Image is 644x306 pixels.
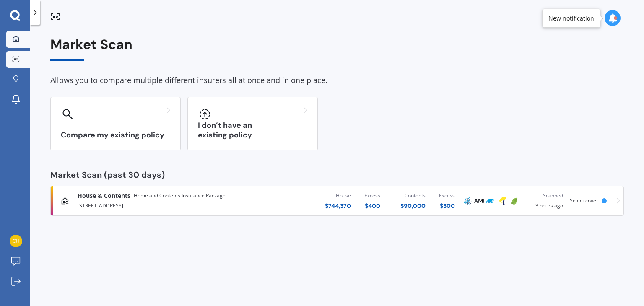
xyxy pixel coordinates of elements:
h3: I don’t have an existing policy [198,121,307,140]
a: House & ContentsHome and Contents Insurance Package[STREET_ADDRESS]House$744,370Excess$400Content... [50,186,624,216]
img: AMP [462,196,473,206]
img: 5144425d956cf41f9c723985a63c7e14 [10,235,22,247]
img: Trade Me Insurance [486,196,496,206]
div: [STREET_ADDRESS] [78,200,261,210]
span: Home and Contents Insurance Package [134,192,226,200]
h3: Compare my existing policy [61,130,170,140]
div: $ 90,000 [400,202,426,210]
div: House [325,192,351,200]
div: Allows you to compare multiple different insurers all at once and in one place. [50,74,624,87]
div: Market Scan [50,37,624,61]
img: Initio [509,196,519,206]
div: Scanned [527,192,563,200]
img: AMI [474,196,484,206]
div: 3 hours ago [527,192,563,210]
div: $ 300 [439,202,455,210]
div: $ 744,370 [325,202,351,210]
span: House & Contents [78,192,130,200]
div: Contents [400,192,426,200]
div: New notification [548,14,594,22]
span: Select cover [570,197,598,204]
div: Excess [439,192,455,200]
div: Excess [364,192,380,200]
div: $ 400 [364,202,380,210]
div: Market Scan (past 30 days) [50,171,624,179]
img: Tower [498,196,508,206]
